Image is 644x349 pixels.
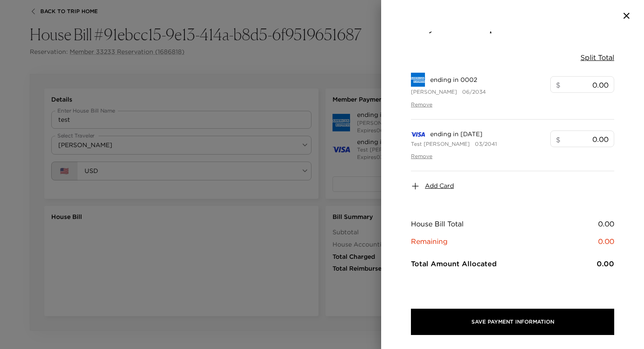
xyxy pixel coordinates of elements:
[556,80,560,90] p: $
[411,259,497,268] p: Total Amount Allocated
[411,88,457,96] p: [PERSON_NAME]
[598,236,614,247] p: 0.00
[580,53,614,62] button: Split Total
[411,73,425,87] img: credit card type
[411,101,432,109] button: Remove
[430,130,482,139] span: ending in [DATE]
[411,141,470,148] p: Test [PERSON_NAME]
[475,141,497,148] p: 03/2041
[411,153,432,160] button: Remove
[411,309,614,335] button: Save Payment Information
[598,219,614,229] p: 0.00
[597,259,614,268] p: 0.00
[411,219,464,229] p: House Bill Total
[411,236,448,247] p: Remaining
[462,88,486,96] p: 06/2034
[425,182,454,190] span: Add Card
[556,134,560,145] p: $
[411,132,425,137] img: credit card type
[430,76,477,85] span: ending in 0002
[411,182,454,190] button: Add Card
